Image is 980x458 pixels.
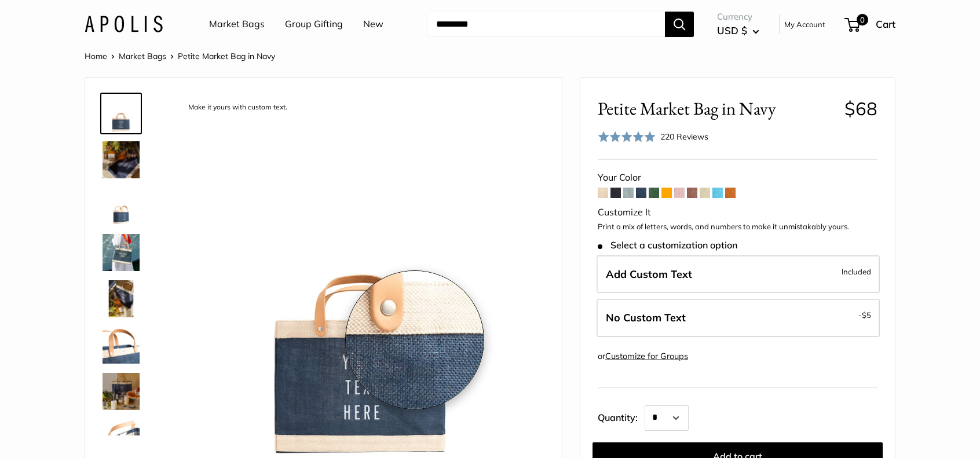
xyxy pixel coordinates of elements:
[178,51,275,61] span: Petite Market Bag in Navy
[717,21,759,40] button: USD $
[209,16,265,33] a: Market Bags
[103,141,140,178] img: Petite Market Bag in Navy
[100,93,142,134] a: description_Make it yours with custom text.
[598,98,836,119] span: Petite Market Bag in Navy
[598,240,737,251] span: Select a customization option
[100,139,142,181] a: Petite Market Bag in Navy
[100,278,142,320] a: Petite Market Bag in Navy
[182,100,293,115] div: Make it yours with custom text.
[85,51,107,61] a: Home
[606,268,692,281] span: Add Custom Text
[285,16,343,33] a: Group Gifting
[842,265,871,279] span: Included
[598,204,877,221] div: Customize It
[876,18,895,30] span: Cart
[363,16,383,33] a: New
[103,95,140,132] img: description_Make it yours with custom text.
[605,351,688,361] a: Customize for Groups
[103,327,140,364] img: description_Super soft and durable leather handles.
[85,49,275,64] nav: Breadcrumb
[103,234,140,271] img: Petite Market Bag in Navy
[100,371,142,412] a: Petite Market Bag in Navy
[660,131,708,142] span: 220 Reviews
[119,51,166,61] a: Market Bags
[862,310,871,320] span: $5
[100,324,142,366] a: description_Super soft and durable leather handles.
[857,14,868,25] span: 0
[784,17,825,31] a: My Account
[665,12,694,37] button: Search
[597,255,880,294] label: Add Custom Text
[597,299,880,337] label: Leave Blank
[598,349,688,364] div: or
[717,24,747,36] span: USD $
[103,280,140,317] img: Petite Market Bag in Navy
[100,185,142,227] a: Petite Market Bag in Navy
[103,373,140,410] img: Petite Market Bag in Navy
[846,15,895,34] a: 0 Cart
[103,419,140,456] img: description_Inner pocket good for daily drivers.
[85,16,163,32] img: Apolis
[598,221,877,233] p: Print a mix of letters, words, and numbers to make it unmistakably yours.
[427,12,665,37] input: Search...
[598,169,877,186] div: Your Color
[103,188,140,225] img: Petite Market Bag in Navy
[844,97,877,120] span: $68
[858,308,871,322] span: -
[100,232,142,273] a: Petite Market Bag in Navy
[598,402,645,431] label: Quantity:
[606,311,686,324] span: No Custom Text
[717,9,759,25] span: Currency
